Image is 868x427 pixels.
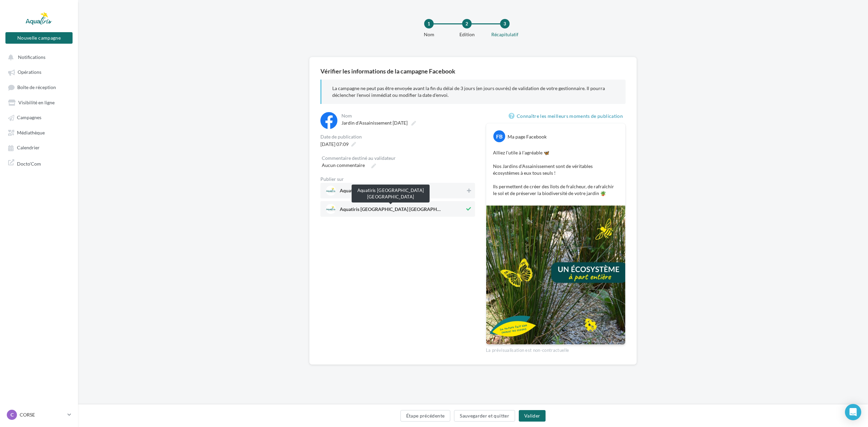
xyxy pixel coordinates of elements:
[454,410,515,422] button: Sauvegarder et quitter
[4,81,74,93] a: Boîte de réception
[17,145,40,151] span: Calendrier
[519,410,546,422] button: Valider
[5,32,73,44] button: Nouvelle campagne
[500,19,510,28] div: 3
[17,84,56,90] span: Boîte de réception
[341,120,408,126] span: Jardin d'Assainissement [DATE]
[424,19,434,28] div: 1
[483,31,527,38] div: Récapitulatif
[17,130,45,135] span: Médiathèque
[445,31,489,38] div: Edition
[322,162,365,168] span: Aucun commentaire
[407,31,451,38] div: Nom
[493,130,505,142] div: FB
[4,51,71,63] button: Notifications
[320,68,626,74] div: Vérifier les informations de la campagne Facebook
[17,115,41,121] span: Campagnes
[18,100,55,105] span: Visibilité en ligne
[4,66,74,78] a: Opérations
[320,80,626,104] div: La campagne ne peut pas être envoyée avant la fin du délai de 3 jours (en jours ouvrés) de valida...
[462,19,472,28] div: 2
[4,96,74,108] a: Visibilité en ligne
[352,185,430,202] div: Aquatiris [GEOGRAPHIC_DATA] [GEOGRAPHIC_DATA]
[17,159,41,167] span: Docto'Com
[4,111,74,123] a: Campagnes
[320,134,475,139] div: Date de publication
[340,207,441,214] span: Aquatiris [GEOGRAPHIC_DATA] [GEOGRAPHIC_DATA]
[4,126,74,138] a: Médiathèque
[322,156,474,161] div: Commentaire destiné au validateur
[400,410,451,422] button: Étape précédente
[320,141,349,147] span: [DATE] 07:09
[509,112,626,120] a: Connaître les meilleurs moments de publication
[508,133,547,140] div: Ma page Facebook
[18,54,45,60] span: Notifications
[4,141,74,153] a: Calendrier
[340,188,373,196] span: Aquatiris Corse
[845,404,861,420] div: Open Intercom Messenger
[493,149,618,197] p: Alliez l'utile à l'agréable 🦋 Nos Jardins d'Assainissement sont de véritables écosystèmes à eux t...
[486,345,626,354] div: La prévisualisation est non-contractuelle
[320,177,475,182] div: Publier sur
[20,411,65,418] p: CORSE
[4,156,74,170] a: Docto'Com
[11,411,14,418] span: C
[5,408,73,421] a: C CORSE
[341,113,474,118] div: Nom
[18,69,41,75] span: Opérations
